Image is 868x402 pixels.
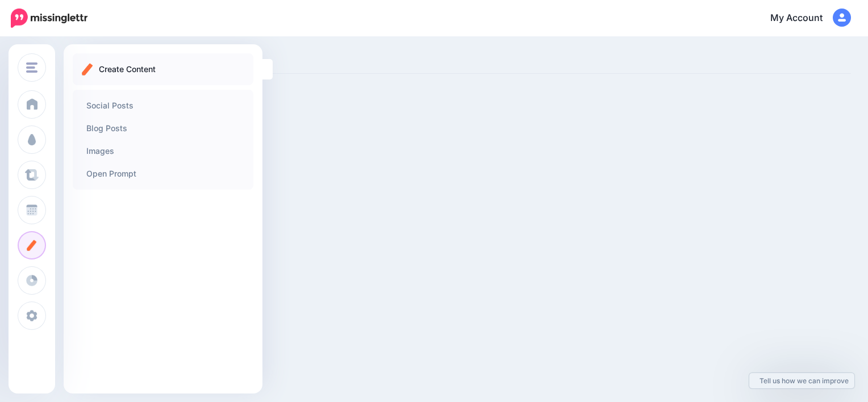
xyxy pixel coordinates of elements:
[759,5,851,32] a: My Account
[26,62,37,73] img: menu.png
[11,9,87,28] img: Missinglettr
[749,373,854,388] a: Tell us how we can improve
[77,140,249,162] a: Images
[99,62,156,76] p: Create Content
[77,162,249,185] a: Open Prompt
[77,117,249,140] a: Blog Posts
[77,94,249,117] a: Social Posts
[82,63,93,76] img: create.png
